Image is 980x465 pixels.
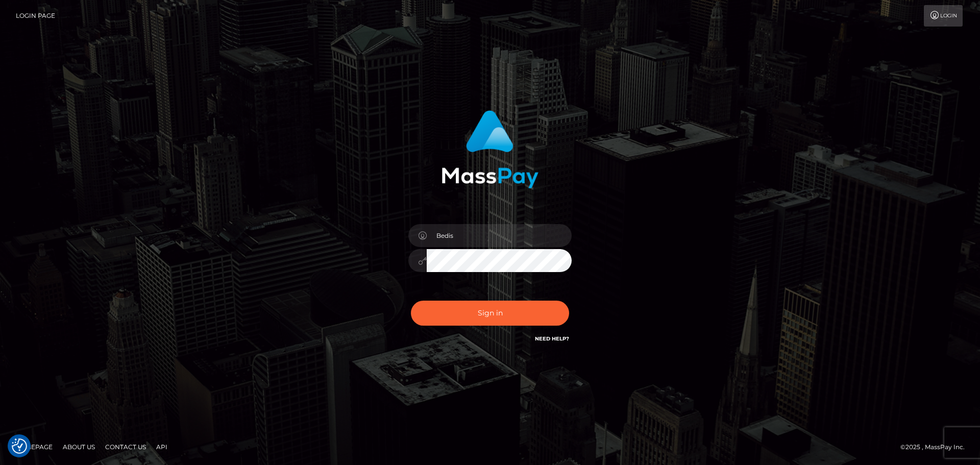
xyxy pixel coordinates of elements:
[12,438,27,454] button: Consent Preferences
[101,439,150,455] a: Contact Us
[427,224,572,247] input: Username...
[59,439,99,455] a: About Us
[11,439,57,455] a: Homepage
[152,439,171,455] a: API
[535,335,569,342] a: Need Help?
[442,110,538,188] img: MassPay Login
[12,438,27,454] img: Revisit consent button
[900,442,972,453] div: © 2025 , MassPay Inc.
[16,5,55,27] a: Login Page
[924,5,963,27] a: Login
[411,301,569,326] button: Sign in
